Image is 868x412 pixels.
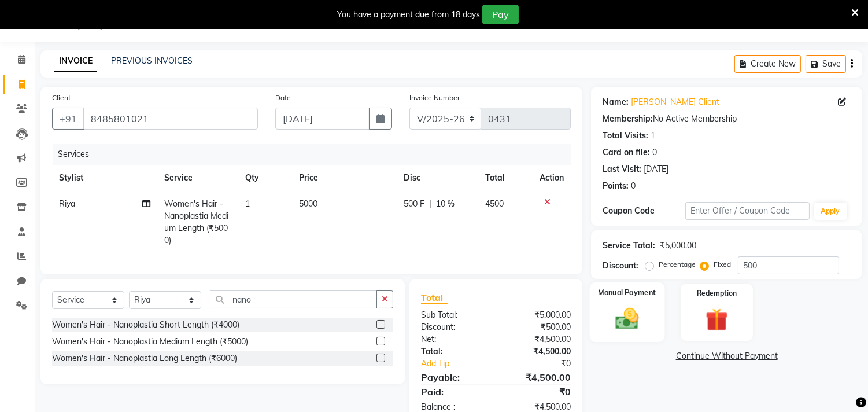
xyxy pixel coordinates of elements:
button: +91 [52,108,84,130]
input: Enter Offer / Coupon Code [685,202,809,220]
th: Service [157,165,238,191]
div: ₹0 [510,358,580,370]
div: Services [53,144,579,165]
span: Riya [59,198,75,209]
img: _cash.svg [608,306,647,333]
a: [PERSON_NAME] Client [631,96,719,108]
a: INVOICE [54,51,97,72]
span: Women's Hair - Nanoplastia Medium Length (₹5000) [164,198,228,245]
th: Action [533,165,571,191]
th: Qty [238,165,292,191]
div: No Active Membership [603,113,851,125]
label: Invoice Number [409,93,460,103]
div: ₹5,000.00 [496,309,580,321]
button: Create New [734,55,801,73]
th: Price [292,165,397,191]
span: 500 F [404,198,424,210]
div: 0 [652,146,657,159]
div: Women's Hair - Nanoplastia Long Length (₹6000) [52,352,237,365]
div: Sub Total: [412,309,496,321]
label: Percentage [659,259,696,270]
a: Continue Without Payment [593,350,860,362]
div: Name: [603,96,629,108]
div: Last Visit: [603,163,641,175]
div: Service Total: [603,240,655,252]
div: Coupon Code [603,205,685,217]
a: Add Tip [412,358,510,370]
input: Search by Name/Mobile/Email/Code [83,108,258,130]
div: [DATE] [644,163,668,175]
div: Discount: [412,321,496,333]
span: 1 [245,198,250,209]
div: Total: [412,345,496,358]
img: _gift.svg [699,306,735,334]
div: Membership: [603,113,653,125]
button: Apply [814,203,847,220]
div: ₹5,000.00 [660,240,696,252]
div: Paid: [412,385,496,399]
label: Date [275,93,291,103]
div: ₹4,500.00 [496,345,580,358]
div: ₹4,500.00 [496,333,580,345]
button: Save [806,55,846,73]
div: Card on file: [603,146,650,159]
span: 10 % [436,198,455,210]
label: Client [52,93,71,103]
div: Women's Hair - Nanoplastia Medium Length (₹5000) [52,336,248,348]
div: Net: [412,333,496,345]
th: Disc [397,165,478,191]
span: Total [421,292,448,304]
th: Stylist [52,165,157,191]
span: | [429,198,431,210]
div: 1 [651,130,655,142]
button: Pay [482,5,519,24]
a: PREVIOUS INVOICES [111,56,193,66]
label: Manual Payment [599,287,656,298]
div: ₹4,500.00 [496,370,580,384]
th: Total [478,165,533,191]
input: Search or Scan [210,290,377,308]
div: Discount: [603,260,638,272]
span: 5000 [299,198,317,209]
div: 0 [631,180,636,192]
div: Women's Hair - Nanoplastia Short Length (₹4000) [52,319,239,331]
div: ₹0 [496,385,580,399]
label: Fixed [714,259,731,270]
label: Redemption [697,288,737,299]
span: 4500 [485,198,504,209]
div: You have a payment due from 18 days [337,9,480,21]
div: Total Visits: [603,130,648,142]
div: Points: [603,180,629,192]
div: Payable: [412,370,496,384]
div: ₹500.00 [496,321,580,333]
